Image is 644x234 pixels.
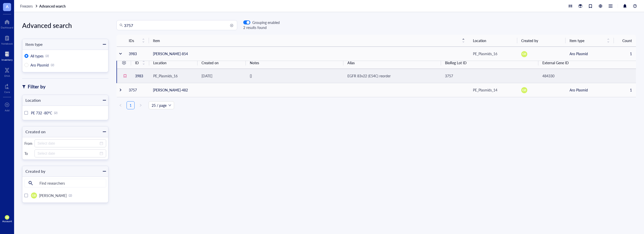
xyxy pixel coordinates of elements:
div: Created on [22,128,46,135]
div: DNA [4,74,10,77]
span: [PERSON_NAME] [39,193,67,198]
li: 1 [127,101,135,109]
button: right [137,101,145,109]
div: 2 results found [243,25,280,30]
input: Select date [37,151,99,156]
th: Alias [343,57,441,69]
div: Filter by [28,83,46,90]
span: {} [250,73,252,78]
td: 3757 [441,69,539,83]
a: 1 [127,102,134,109]
li: Previous Page [116,101,125,109]
span: GB [522,88,526,92]
div: Item type [22,41,43,48]
a: Freezers [20,4,38,8]
span: A [6,3,9,10]
span: right [139,104,142,107]
th: Item [149,35,469,47]
div: PE_Plasmids_16 [153,73,178,79]
div: PE_Plasmids_16 [473,51,497,56]
span: 3757 [445,73,453,78]
th: BioReg Lot ID [441,57,539,69]
th: Count [614,35,636,47]
span: Item [153,38,459,43]
div: To [24,151,32,156]
td: Aro Plasmid [566,83,614,97]
td: 1 [614,47,636,61]
td: EGFR 83v22 (E54C) reorder [343,69,441,83]
div: Page Size [149,101,174,109]
div: PE_Plasmids_14 [473,87,497,93]
th: Created by [517,35,566,47]
th: ID [131,57,149,69]
div: (2) [54,111,57,115]
th: Item type [566,35,614,47]
span: EGFR 83v22 (E54C) reorder [347,73,391,78]
td: [PERSON_NAME]-482 [149,83,469,97]
div: Grouping enabled [252,20,280,25]
td: 3757 [125,83,149,97]
td: 484330 [538,69,636,83]
div: [DATE] [202,73,242,79]
th: Location [149,57,197,69]
div: Account [2,220,12,223]
span: left [119,104,122,107]
span: 484330 [542,73,554,78]
a: Inventory [2,50,13,61]
li: Next Page [137,101,145,109]
span: IDs [129,38,139,43]
div: Core [4,90,10,93]
div: Add [5,109,10,112]
div: Created by [22,168,45,175]
th: Location [469,35,517,47]
span: 25 / page [152,102,171,109]
a: Dashboard [1,18,13,29]
td: 3983 [131,69,149,83]
th: External Gene ID [538,57,636,69]
th: Notes [246,57,343,69]
td: [PERSON_NAME]-854 [149,47,469,61]
td: {} [246,69,343,83]
div: Inventory [2,58,13,61]
span: ID [135,60,139,65]
td: 1 [614,83,636,97]
div: Location [22,97,41,104]
span: GB [6,216,8,219]
div: Notebook [1,42,13,45]
input: Select date [37,141,99,146]
a: Advanced search [39,4,67,8]
a: DNA [4,66,10,77]
span: Freezers [20,4,33,9]
div: Advanced search [22,20,108,31]
div: (2) [51,63,54,67]
div: (2) [69,193,72,197]
div: (2) [46,54,49,58]
span: GB [32,193,36,198]
div: Dashboard [1,26,13,29]
a: Notebook [1,34,13,45]
th: Created on [197,57,246,69]
th: IDs [125,35,149,47]
span: Item type [570,38,604,43]
button: left [116,101,125,109]
span: PE 732 -80°C [31,110,52,115]
div: From [24,141,32,146]
a: Core [4,82,10,93]
span: All types [30,53,44,58]
span: GB [522,52,526,56]
span: Aro Plasmid [30,62,49,68]
td: 3983 [125,47,149,61]
td: Aro Plasmid [566,47,614,61]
